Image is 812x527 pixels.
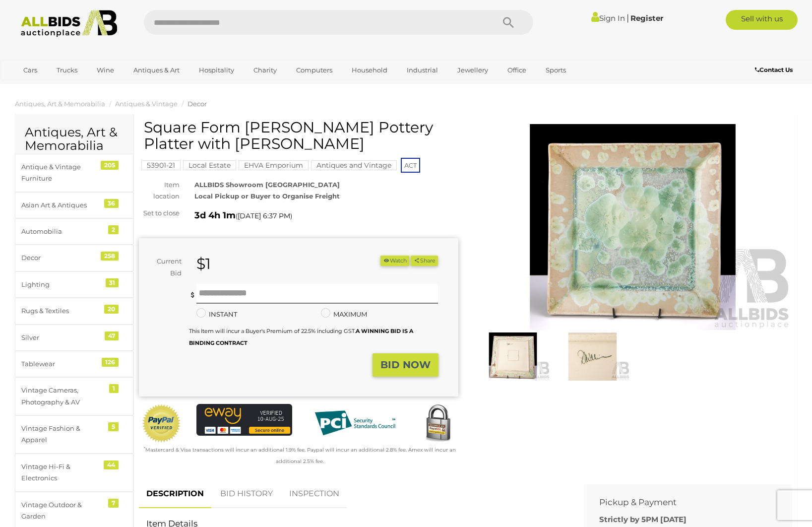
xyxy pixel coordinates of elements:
img: eWAY Payment Gateway [196,404,292,436]
li: Watch this item [380,256,409,266]
mark: Antiques and Vintage [311,160,397,170]
a: Hospitality [192,62,241,78]
a: Decor 258 [15,245,133,271]
a: DESCRIPTION [139,479,211,509]
div: 2 [108,225,119,234]
mark: EHVA Emporium [239,160,309,170]
a: Cars [17,62,44,78]
div: Tablewear [21,358,103,370]
button: Watch [380,256,409,266]
a: Sports [539,62,572,78]
img: Secured by Rapid SSL [418,404,458,444]
a: BID HISTORY [213,479,280,509]
small: This Item will incur a Buyer's Premium of 22.5% including GST. [189,328,413,346]
a: Rugs & Textiles 20 [15,298,133,324]
a: Asian Art & Antiques 36 [15,192,133,218]
a: Charity [247,62,283,78]
a: Decor [187,100,207,108]
div: Vintage Hi-Fi & Electronics [21,461,103,484]
button: Search [484,10,533,35]
div: Rugs & Textiles [21,305,103,317]
mark: Local Estate [183,160,236,170]
label: INSTANT [196,309,237,320]
a: Office [501,62,533,78]
span: ( ) [236,212,292,220]
button: Share [411,256,438,266]
a: Antiques & Art [127,62,186,78]
button: BID NOW [373,353,438,377]
a: Register [630,13,663,23]
div: Antique & Vintage Furniture [21,161,103,185]
div: 258 [101,252,119,261]
span: | [626,12,629,23]
div: Current Bid [139,256,189,279]
h2: Pickup & Payment [599,498,762,507]
div: 5 [108,422,119,431]
a: EHVA Emporium [239,161,309,169]
b: A WINNING BID IS A BINDING CONTRACT [189,328,413,346]
div: 126 [102,358,119,367]
div: 205 [101,161,119,170]
a: Vintage Fashion & Apparel 5 [15,415,133,454]
span: [DATE] 6:37 PM [238,211,290,220]
strong: BID NOW [380,359,431,371]
a: Antiques & Vintage [115,100,178,108]
div: 20 [104,305,119,314]
a: 53901-21 [141,161,181,169]
img: Square Form David Williams Pottery Platter with Crystalline Glaze [555,332,630,381]
img: PCI DSS compliant [307,404,403,442]
a: Contact Us [755,65,795,75]
a: Vintage Cameras, Photography & AV 1 [15,377,133,415]
img: Square Form David Williams Pottery Platter with Crystalline Glaze [476,332,551,381]
div: 44 [104,461,119,469]
b: Contact Us [755,66,793,73]
a: Lighting 31 [15,271,133,298]
a: Tablewear 126 [15,351,133,377]
div: Vintage Outdoor & Garden [21,499,103,523]
div: Item location [131,179,187,202]
a: Sign In [591,13,625,23]
a: Local Estate [183,161,236,169]
strong: 3d 4h 1m [194,210,236,221]
a: Wine [90,62,121,78]
a: Trucks [50,62,84,78]
img: Official PayPal Seal [141,404,182,443]
strong: Local Pickup or Buyer to Organise Freight [194,192,340,200]
strong: ALLBIDS Showroom [GEOGRAPHIC_DATA] [194,181,340,189]
div: Vintage Cameras, Photography & AV [21,385,103,408]
a: Sell with us [726,10,798,30]
a: Antique & Vintage Furniture 205 [15,154,133,192]
a: Automobilia 2 [15,218,133,245]
label: MAXIMUM [321,309,367,320]
a: Vintage Hi-Fi & Electronics 44 [15,454,133,492]
div: 1 [109,384,119,393]
a: Antiques, Art & Memorabilia [15,100,105,108]
div: Lighting [21,279,103,290]
a: [GEOGRAPHIC_DATA] [17,78,100,95]
a: Silver 47 [15,325,133,351]
div: 7 [108,499,119,508]
h2: Antiques, Art & Memorabilia [25,126,124,153]
a: Computers [290,62,339,78]
b: Strictly by 5PM [DATE] [599,515,687,524]
div: 36 [104,199,119,208]
div: Decor [21,252,103,263]
img: Allbids.com.au [15,10,123,37]
div: Automobilia [21,226,103,237]
strong: $1 [196,255,211,273]
img: Square Form David Williams Pottery Platter with Crystalline Glaze [473,124,793,330]
a: Household [345,62,394,78]
a: Industrial [400,62,444,78]
div: Set to close [131,207,187,219]
a: INSPECTION [282,479,347,509]
a: Jewellery [451,62,495,78]
div: Silver [21,332,103,343]
div: Asian Art & Antiques [21,199,103,211]
small: Mastercard & Visa transactions will incur an additional 1.9% fee. Paypal will incur an additional... [144,447,456,464]
div: 31 [106,278,119,287]
mark: 53901-21 [141,160,181,170]
a: Antiques and Vintage [311,161,397,169]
